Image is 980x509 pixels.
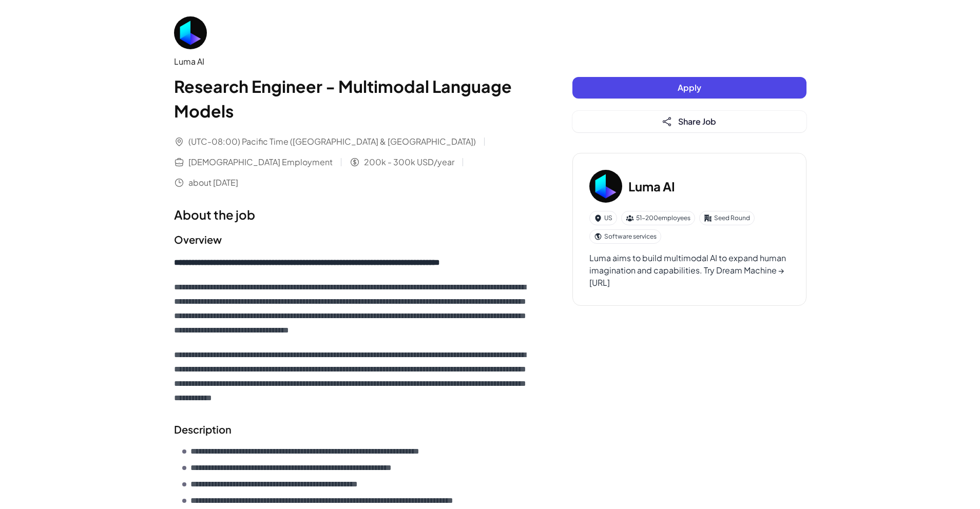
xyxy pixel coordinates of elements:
div: Luma aims to build multimodal AI to expand human imagination and capabilities. Try Dream Machine ... [589,252,790,289]
button: Apply [572,77,806,99]
span: (UTC-08:00) Pacific Time ([GEOGRAPHIC_DATA] & [GEOGRAPHIC_DATA]) [188,135,476,148]
div: Luma AI [174,55,531,68]
h2: Description [174,422,531,437]
span: Share Job [678,116,716,127]
span: about [DATE] [188,177,238,189]
img: Lu [174,16,207,49]
div: Software services [589,229,661,244]
div: Seed Round [699,211,755,225]
span: 200k - 300k USD/year [364,156,454,168]
div: US [589,211,617,225]
span: [DEMOGRAPHIC_DATA] Employment [188,156,333,168]
span: Apply [678,82,701,93]
h3: Luma AI [628,177,675,195]
h1: About the job [174,205,531,224]
h1: Research Engineer - Multimodal Language Models [174,74,531,123]
button: Share Job [572,111,806,132]
h2: Overview [174,232,531,247]
div: 51-200 employees [621,211,695,225]
img: Lu [589,170,622,203]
